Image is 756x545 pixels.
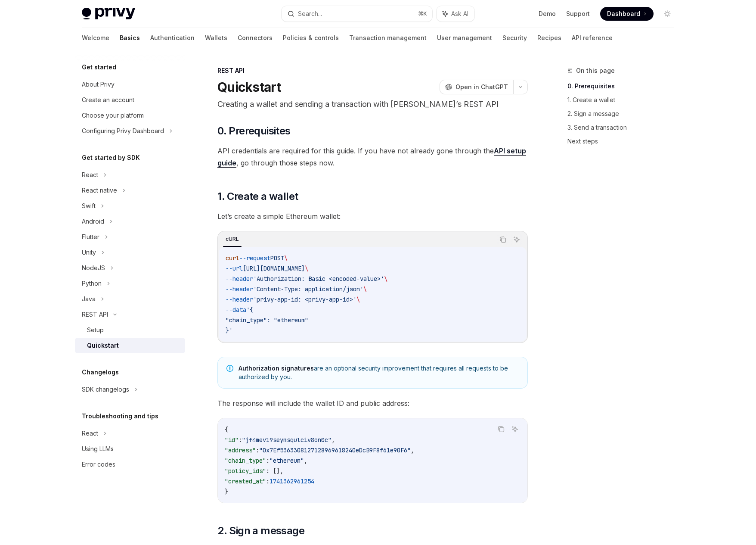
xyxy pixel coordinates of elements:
span: , [411,446,414,454]
div: Error codes [82,459,115,470]
a: Setup [75,322,185,338]
a: Choose your platform [75,108,185,123]
span: ⌘ K [418,10,427,17]
span: "created_at" [225,477,266,485]
span: --header [226,285,253,293]
span: \ [284,254,288,262]
a: Basics [120,28,140,48]
div: React [82,428,98,439]
button: Copy the contents from the code block [496,424,507,435]
div: React [82,170,98,180]
button: Ask AI [437,6,474,22]
h5: Get started by SDK [82,153,140,163]
span: '{ [246,306,253,314]
span: "address" [225,446,256,454]
span: --data [226,306,246,314]
span: "chain_type": "ethereum" [226,316,308,324]
div: NodeJS [82,263,105,273]
span: : [256,446,259,454]
span: curl [226,254,239,262]
div: REST API [217,66,528,75]
a: Support [566,9,590,18]
button: Open in ChatGPT [440,80,513,94]
a: 2. Sign a message [567,107,681,121]
span: POST [270,254,284,262]
span: 'Authorization: Basic <encoded-value>' [253,275,384,283]
button: Ask AI [511,234,522,245]
span: }' [226,327,232,334]
span: Let’s create a simple Ethereum wallet: [217,210,528,222]
span: 1741362961254 [270,477,314,485]
a: Demo [539,9,556,18]
a: Wallets [205,28,227,48]
span: : [], [266,467,283,475]
a: Error codes [75,457,185,472]
div: Flutter [82,232,99,242]
a: Welcome [82,28,109,48]
span: The response will include the wallet ID and public address: [217,397,528,409]
span: Ask AI [451,9,468,18]
span: --header [226,275,253,283]
span: 0. Prerequisites [217,124,290,138]
span: [URL][DOMAIN_NAME] [243,265,305,272]
div: Swift [82,201,96,211]
div: Setup [87,325,104,335]
a: User management [437,28,492,48]
button: Search...⌘K [282,6,432,22]
div: Using LLMs [82,444,114,454]
a: Quickstart [75,338,185,353]
a: Policies & controls [283,28,339,48]
a: 1. Create a wallet [567,93,681,107]
span: Dashboard [607,9,640,18]
h5: Get started [82,62,116,72]
span: { [225,426,228,433]
a: Using LLMs [75,441,185,457]
a: API reference [572,28,613,48]
span: \ [305,265,308,272]
span: , [332,436,335,444]
span: --header [226,296,253,303]
div: About Privy [82,79,115,90]
span: } [225,488,228,495]
a: Authorization signatures [239,364,314,372]
svg: Note [226,365,233,372]
span: 2. Sign a message [217,524,304,538]
div: Choose your platform [82,110,144,121]
a: Dashboard [600,7,654,21]
span: On this page [576,65,615,76]
a: Security [502,28,527,48]
div: Android [82,216,104,227]
div: Configuring Privy Dashboard [82,126,164,136]
button: Copy the contents from the code block [497,234,508,245]
div: REST API [82,309,108,320]
div: Python [82,278,102,289]
div: Unity [82,247,96,258]
div: React native [82,185,117,196]
span: : [266,457,270,464]
span: 1. Create a wallet [217,190,298,203]
span: "ethereum" [270,457,304,464]
span: "chain_type" [225,457,266,464]
div: Create an account [82,95,134,105]
span: 'privy-app-id: <privy-app-id>' [253,296,356,303]
span: API credentials are required for this guide. If you have not already gone through the , go throug... [217,145,528,169]
span: "jf4mev19seymsqulciv8on0c" [242,436,332,444]
a: About Privy [75,77,185,92]
a: Authentication [150,28,195,48]
span: "0x7Ef5363308127128969618240eDcB9F8f61e90F6" [259,446,411,454]
h1: Quickstart [217,79,281,95]
button: Toggle dark mode [660,7,674,21]
a: Recipes [537,28,561,48]
a: 3. Send a transaction [567,121,681,134]
span: are an optional security improvement that requires all requests to be authorized by you. [239,364,519,381]
span: \ [384,275,387,283]
a: Connectors [238,28,273,48]
span: \ [363,285,367,293]
a: 0. Prerequisites [567,79,681,93]
span: "policy_ids" [225,467,266,475]
p: Creating a wallet and sending a transaction with [PERSON_NAME]’s REST API [217,98,528,110]
span: \ [356,296,360,303]
div: Java [82,294,96,304]
img: light logo [82,8,135,20]
span: : [266,477,270,485]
